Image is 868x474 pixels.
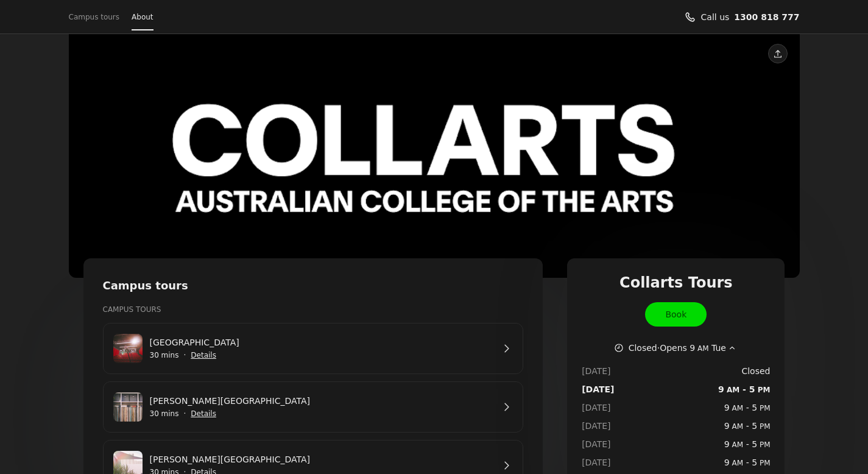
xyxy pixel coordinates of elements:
[755,386,771,394] span: PM
[749,384,755,394] span: 5
[582,456,614,469] dt: [DATE]
[645,302,707,327] a: Book
[724,403,730,412] span: 9
[757,422,770,431] span: PM
[724,421,730,431] span: 9
[629,341,726,355] span: Closed · Opens Tue
[734,10,799,24] a: Call us 1300 818 777
[582,364,614,378] dt: [DATE]
[724,386,739,394] span: AM
[724,401,771,414] span: -
[730,459,743,467] span: AM
[724,439,730,449] span: 9
[582,419,614,433] dt: [DATE]
[665,308,686,321] span: Book
[730,440,743,449] span: AM
[768,44,788,63] button: Share this page
[582,437,614,451] dt: [DATE]
[752,421,757,431] span: 5
[752,458,757,467] span: 5
[741,364,770,378] span: Closed
[191,408,216,420] button: Show details for Cromwell St Campus
[690,343,695,353] span: 9
[724,458,730,467] span: 9
[695,344,708,353] span: AM
[150,336,494,349] a: [GEOGRAPHIC_DATA]
[619,273,733,292] span: Collarts Tours
[614,341,738,355] button: Show working hours
[150,394,494,408] a: [PERSON_NAME][GEOGRAPHIC_DATA]
[132,9,153,26] a: About
[69,34,800,278] div: View photo
[69,9,120,26] a: Campus tours
[752,439,757,449] span: 5
[730,404,743,412] span: AM
[103,303,524,316] h3: Campus Tours
[724,419,771,433] span: -
[752,403,757,412] span: 5
[757,440,770,449] span: PM
[718,384,724,394] span: 9
[730,422,743,431] span: AM
[757,404,770,412] span: PM
[191,349,216,361] button: Show details for Wellington St Campus
[724,437,771,451] span: -
[718,383,770,396] span: -
[103,278,524,294] h2: Campus tours
[757,459,770,467] span: PM
[150,453,494,466] a: [PERSON_NAME][GEOGRAPHIC_DATA]
[701,10,730,24] span: Call us
[582,401,614,414] dt: [DATE]
[724,456,771,469] span: -
[582,383,614,396] dt: [DATE]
